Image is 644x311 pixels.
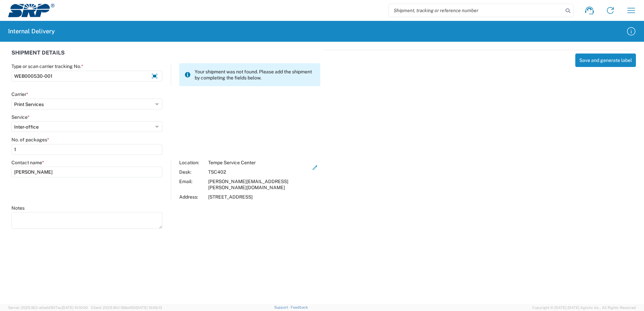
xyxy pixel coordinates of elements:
[11,114,30,120] label: Service
[532,305,636,311] span: Copyright © [DATE]-[DATE] Agistix Inc., All Rights Reserved
[179,169,205,175] div: Desk:
[195,69,315,81] span: Your shipment was not found. Please add the shipment by completing the fields below.
[11,91,28,97] label: Carrier
[136,306,162,310] span: [DATE] 10:06:13
[11,50,320,63] div: SHIPMENT DETAILS
[208,169,310,175] div: TSC402
[11,63,83,69] label: Type or scan carrier tracking No.
[389,4,563,17] input: Shipment, tracking or reference number
[179,178,205,191] div: Email:
[62,306,88,310] span: [DATE] 10:10:00
[291,305,308,309] a: Feedback
[11,205,25,211] label: Notes
[179,194,205,200] div: Address:
[11,137,49,143] label: No. of packages
[208,160,310,166] div: Tempe Service Center
[575,54,636,67] button: Save and generate label
[91,306,162,310] span: Client: 2025.18.0-198a450
[11,160,44,166] label: Contact name
[179,160,205,166] div: Location:
[208,178,310,191] div: [PERSON_NAME][EMAIL_ADDRESS][PERSON_NAME][DOMAIN_NAME]
[8,4,55,17] img: srp
[8,306,88,310] span: Server: 2025.18.0-a0edd1917ac
[8,27,55,35] h2: Internal Delivery
[274,305,291,309] a: Support
[208,194,310,200] div: [STREET_ADDRESS]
